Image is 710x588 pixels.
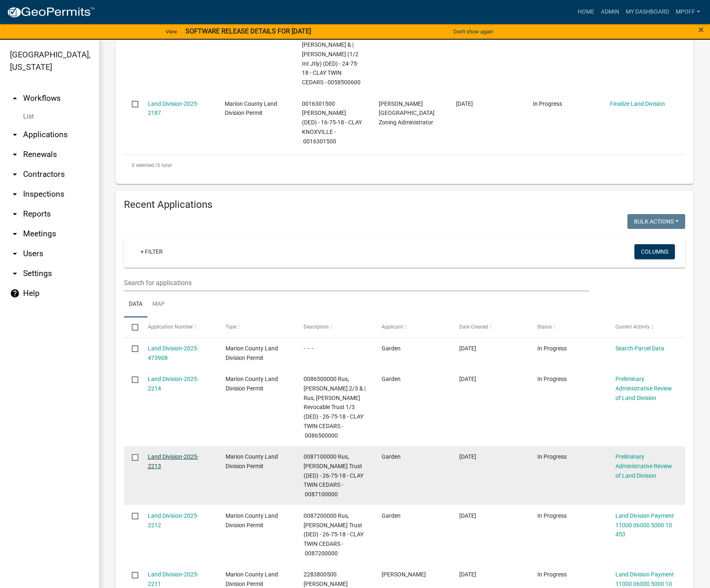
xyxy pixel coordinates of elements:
strong: SOFTWARE RELEASE DETAILS FOR [DATE] [185,27,311,35]
input: Search for applications [124,274,589,291]
datatable-header-cell: Current Activity [607,317,685,337]
datatable-header-cell: Description [296,317,374,337]
a: + Filter [134,244,169,259]
span: In Progress [537,376,567,382]
datatable-header-cell: Application Number [140,317,218,337]
datatable-header-cell: Date Created [451,317,530,337]
span: 09/04/2025 [459,376,476,382]
span: 0087100000 Rus, Frances Revocable Trust (DED) - 26-75-18 - CLAY TWIN CEDARS - 0087100000 [304,453,363,498]
span: Marion County Land Division Permit [226,453,278,469]
a: Map [147,291,170,318]
a: Home [575,4,598,20]
button: Don't show again [450,25,496,38]
i: arrow_drop_down [10,229,20,239]
span: Jason Lowry [382,571,426,578]
span: 0016301500 Doty, Bobbie (DED) - 16-75-18 - CLAY KNOXVILLE - 0016301500 [302,100,362,145]
span: Type [226,324,236,330]
span: - - - [304,345,313,352]
span: 09/04/2025 [459,512,476,519]
i: arrow_drop_down [10,209,20,219]
datatable-header-cell: Applicant [373,317,451,337]
span: In Progress [537,345,567,352]
span: Date Created [459,324,488,330]
span: Melissa Poffenbarger- Marion County Zoning Administrator [379,100,435,126]
i: arrow_drop_down [10,150,20,159]
span: Garden [382,453,401,460]
span: In Progress [533,100,562,107]
a: Preliminary Administrative Review of Land Division [615,453,672,479]
i: arrow_drop_up [10,93,20,103]
span: Garden [382,376,401,382]
datatable-header-cell: Status [530,317,608,337]
a: Search Parcel Data [615,345,664,352]
a: Land Division-2025-473908 [148,345,199,361]
span: Description [304,324,329,330]
datatable-header-cell: Type [218,317,296,337]
span: Current Activity [615,324,650,330]
i: arrow_drop_down [10,269,20,279]
span: 0086500000 Rus, Stephen L 2/3 & | Rus, John H Revocable Trust 1/3 (DED) - 26-75-18 - CLAY TWIN CE... [304,376,366,439]
i: arrow_drop_down [10,189,20,199]
a: Land Division-2025-2187 [148,100,199,117]
span: Status [537,324,552,330]
span: Garden [382,512,401,519]
span: Marion County Land Division Permit [226,512,278,528]
span: 0 selected / [132,162,157,168]
a: My Dashboard [622,4,672,20]
i: arrow_drop_down [10,249,20,259]
a: Land Division-2025-2212 [148,512,199,528]
datatable-header-cell: Select [124,317,140,337]
span: Marion County Land Division Permit [226,376,278,392]
button: Bulk Actions [627,214,685,229]
span: 09/03/2025 [459,571,476,578]
span: Applicant [382,324,403,330]
span: 0087200000 Rus, Frances Revocable Trust (DED) - 26-75-18 - CLAY TWIN CEDARS - 0087200000 [304,512,363,557]
span: 09/04/2025 [459,345,476,352]
button: Close [698,25,704,35]
span: In Progress [537,512,567,519]
span: In Progress [537,453,567,460]
a: mpoff [672,4,703,20]
a: View [162,25,180,38]
a: Data [124,291,147,318]
button: Columns [634,244,675,259]
span: Marion County Land Division Permit [225,100,277,117]
span: × [698,24,704,36]
i: arrow_drop_down [10,169,20,179]
span: 05/06/2025 [456,100,473,107]
h4: Recent Applications [124,199,685,211]
span: 09/04/2025 [459,453,476,460]
a: Finalize Land Division [610,100,665,107]
a: Land Division-2025-2214 [148,376,199,392]
span: Garden [382,345,401,352]
a: Land Division-2025-2211 [148,571,199,587]
a: Land Division-2025-2213 [148,453,199,469]
span: Marion County Land Division Permit [226,345,278,361]
span: Application Number [148,324,193,330]
span: Marion County Land Division Permit [226,571,278,587]
i: help [10,288,20,298]
div: 6 total [124,155,685,176]
a: Preliminary Administrative Review of Land Division [615,376,672,401]
span: In Progress [537,571,567,578]
i: arrow_drop_down [10,130,20,140]
a: Admin [598,4,622,20]
a: Land Division Payment 11000 06000 5000 10 453 [615,512,674,538]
